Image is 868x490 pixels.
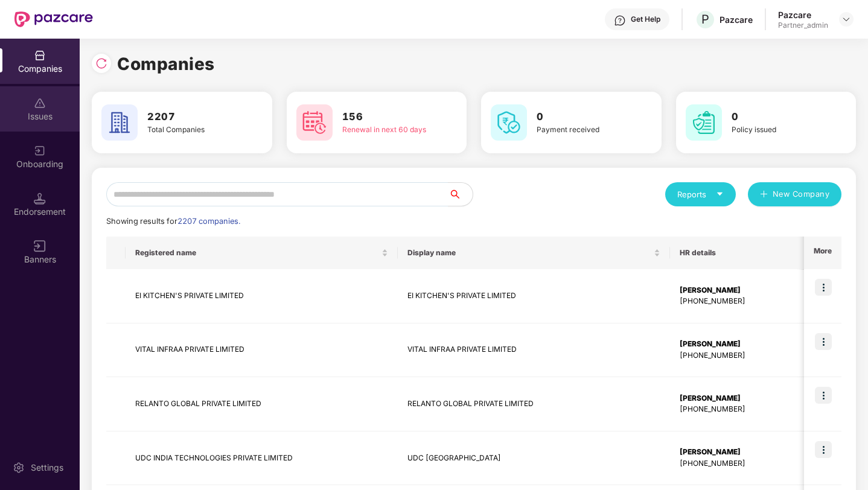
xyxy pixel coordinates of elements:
td: VITAL INFRAA PRIVATE LIMITED [126,323,398,378]
span: New Company [773,188,830,200]
span: caret-down [716,190,724,198]
div: Get Help [631,14,660,24]
div: [PHONE_NUMBER] [680,296,803,307]
span: Registered name [135,248,379,258]
img: icon [815,333,832,350]
div: Total Companies [147,124,237,136]
img: svg+xml;base64,PHN2ZyB3aWR0aD0iMTQuNSIgaGVpZ2h0PSIxNC41IiB2aWV3Qm94PSIwIDAgMTYgMTYiIGZpbGw9Im5vbm... [34,192,46,205]
th: Display name [398,237,670,269]
div: Pazcare [778,9,828,21]
div: Renewal in next 60 days [342,124,432,136]
span: 2207 companies. [177,217,240,226]
h1: Companies [117,51,215,77]
th: HR details [670,237,813,269]
span: plus [760,190,768,200]
img: New Pazcare Logo [14,11,93,27]
td: RELANTO GLOBAL PRIVATE LIMITED [398,377,670,431]
span: P [701,12,709,27]
div: [PERSON_NAME] [680,447,803,458]
img: svg+xml;base64,PHN2ZyB4bWxucz0iaHR0cDovL3d3dy53My5vcmcvMjAwMC9zdmciIHdpZHRoPSI2MCIgaGVpZ2h0PSI2MC... [491,104,527,141]
h3: 156 [342,109,432,125]
img: svg+xml;base64,PHN2ZyBpZD0iSGVscC0zMngzMiIgeG1sbnM9Imh0dHA6Ly93d3cudzMub3JnLzIwMDAvc3ZnIiB3aWR0aD... [614,14,626,27]
th: More [804,237,841,269]
div: [PHONE_NUMBER] [680,458,803,469]
img: icon [815,441,832,458]
td: RELANTO GLOBAL PRIVATE LIMITED [126,377,398,431]
img: svg+xml;base64,PHN2ZyBpZD0iSXNzdWVzX2Rpc2FibGVkIiB4bWxucz0iaHR0cDovL3d3dy53My5vcmcvMjAwMC9zdmciIH... [34,97,46,109]
img: svg+xml;base64,PHN2ZyB4bWxucz0iaHR0cDovL3d3dy53My5vcmcvMjAwMC9zdmciIHdpZHRoPSI2MCIgaGVpZ2h0PSI2MC... [296,104,333,141]
td: UDC [GEOGRAPHIC_DATA] [398,431,670,486]
div: Policy issued [732,124,822,136]
h3: 0 [537,109,627,125]
div: [PERSON_NAME] [680,393,803,404]
div: Pazcare [720,14,753,25]
th: Registered name [126,237,398,269]
h3: 0 [732,109,822,125]
span: Display name [407,248,651,258]
span: Showing results for [106,217,240,226]
div: [PERSON_NAME] [680,285,803,296]
div: Payment received [537,124,627,136]
img: icon [815,279,832,296]
div: [PERSON_NAME] [680,339,803,350]
img: svg+xml;base64,PHN2ZyB3aWR0aD0iMTYiIGhlaWdodD0iMTYiIHZpZXdCb3g9IjAgMCAxNiAxNiIgZmlsbD0ibm9uZSIgeG... [34,240,46,252]
img: svg+xml;base64,PHN2ZyBpZD0iRHJvcGRvd24tMzJ4MzIiIHhtbG5zPSJodHRwOi8vd3d3LnczLm9yZy8yMDAwL3N2ZyIgd2... [841,14,851,24]
td: UDC INDIA TECHNOLOGIES PRIVATE LIMITED [126,431,398,486]
img: svg+xml;base64,PHN2ZyB4bWxucz0iaHR0cDovL3d3dy53My5vcmcvMjAwMC9zdmciIHdpZHRoPSI2MCIgaGVpZ2h0PSI2MC... [101,104,138,141]
td: EI KITCHEN'S PRIVATE LIMITED [398,269,670,323]
button: search [448,182,473,206]
span: search [448,189,473,199]
img: icon [815,387,832,404]
img: svg+xml;base64,PHN2ZyB3aWR0aD0iMjAiIGhlaWdodD0iMjAiIHZpZXdCb3g9IjAgMCAyMCAyMCIgZmlsbD0ibm9uZSIgeG... [34,145,46,157]
h3: 2207 [147,109,237,125]
div: [PHONE_NUMBER] [680,404,803,415]
div: Partner_admin [778,21,828,30]
td: EI KITCHEN'S PRIVATE LIMITED [126,269,398,323]
img: svg+xml;base64,PHN2ZyBpZD0iU2V0dGluZy0yMHgyMCIgeG1sbnM9Imh0dHA6Ly93d3cudzMub3JnLzIwMDAvc3ZnIiB3aW... [13,462,25,474]
img: svg+xml;base64,PHN2ZyBpZD0iQ29tcGFuaWVzIiB4bWxucz0iaHR0cDovL3d3dy53My5vcmcvMjAwMC9zdmciIHdpZHRoPS... [34,49,46,62]
img: svg+xml;base64,PHN2ZyB4bWxucz0iaHR0cDovL3d3dy53My5vcmcvMjAwMC9zdmciIHdpZHRoPSI2MCIgaGVpZ2h0PSI2MC... [686,104,722,141]
td: VITAL INFRAA PRIVATE LIMITED [398,323,670,378]
img: svg+xml;base64,PHN2ZyBpZD0iUmVsb2FkLTMyeDMyIiB4bWxucz0iaHR0cDovL3d3dy53My5vcmcvMjAwMC9zdmciIHdpZH... [95,57,107,69]
button: plusNew Company [748,182,841,206]
div: Settings [27,462,67,474]
div: Reports [677,188,724,200]
div: [PHONE_NUMBER] [680,350,803,361]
